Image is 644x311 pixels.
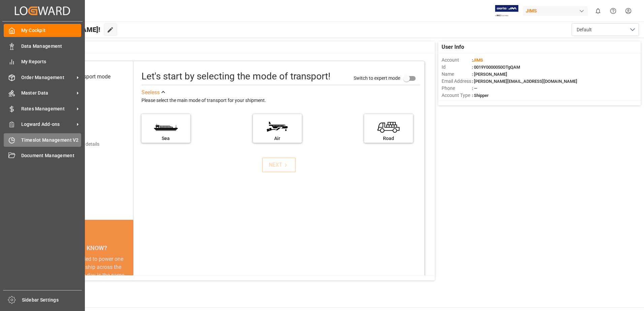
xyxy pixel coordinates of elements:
span: Default [577,26,592,33]
span: Logward Add-ons [21,121,74,128]
span: Name [442,71,472,78]
span: Id [442,64,472,71]
button: Help Center [606,3,621,19]
span: : [472,58,483,63]
span: My Reports [21,58,82,65]
span: Master Data [21,90,74,97]
span: Hello [PERSON_NAME]! [28,23,100,36]
span: : [PERSON_NAME] [472,72,507,77]
span: Rates Management [21,105,74,112]
img: Exertis%20JAM%20-%20Email%20Logo.jpg_1722504956.jpg [495,5,518,17]
a: My Reports [4,55,81,68]
span: : [PERSON_NAME][EMAIL_ADDRESS][DOMAIN_NAME] [472,79,577,84]
div: Add shipping details [57,141,99,148]
button: open menu [572,23,639,36]
span: : Shipper [472,93,489,98]
span: : 0019Y0000050OTgQAM [472,65,520,70]
div: Let's start by selecting the mode of transport! [141,69,330,83]
button: NEXT [262,158,296,172]
span: Order Management [21,74,74,81]
div: JIMS [523,6,588,16]
a: Data Management [4,39,81,53]
span: Account [442,57,472,64]
div: Road [367,135,410,142]
a: My Cockpit [4,24,81,37]
span: Data Management [21,43,82,50]
span: Switch to expert mode [354,75,400,80]
div: Air [256,135,298,142]
a: Document Management [4,149,81,162]
div: NEXT [269,161,289,169]
span: Document Management [21,152,82,159]
span: Email Address [442,78,472,85]
span: Timeslot Management V2 [21,137,82,144]
span: My Cockpit [21,27,82,34]
span: JIMS [473,58,483,63]
div: Sea [145,135,187,142]
button: JIMS [523,4,590,17]
a: Timeslot Management V2 [4,133,81,146]
button: show 0 new notifications [590,3,606,19]
span: : — [472,86,477,91]
span: Sidebar Settings [22,297,82,304]
div: See less [141,89,160,97]
span: Phone [442,85,472,92]
span: User Info [442,43,464,51]
div: Please select the main mode of transport for your shipment. [141,97,420,105]
span: Account Type [442,92,472,99]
